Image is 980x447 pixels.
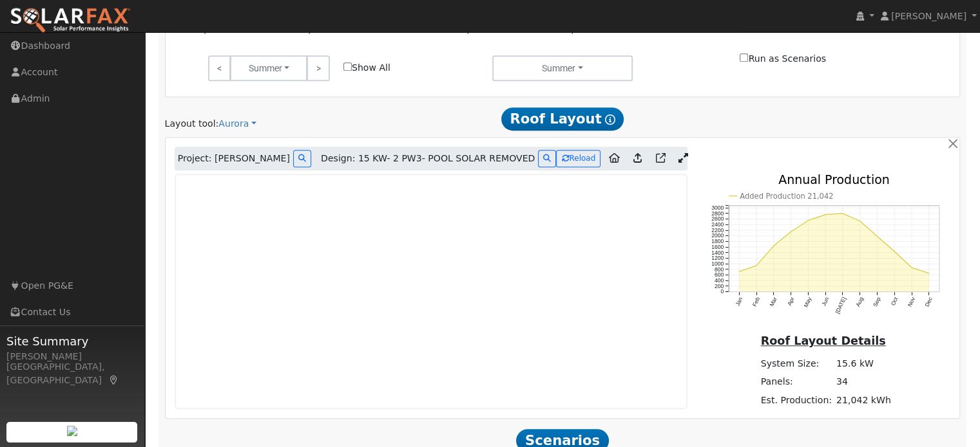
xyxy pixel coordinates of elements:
[673,149,692,169] a: Expand Aurora window
[343,61,390,75] label: Show All
[876,235,878,237] circle: onclick=""
[6,360,138,387] div: [GEOGRAPHIC_DATA], [GEOGRAPHIC_DATA]
[751,296,761,307] text: Feb
[208,55,231,81] a: <
[872,296,882,307] text: Sep
[802,296,812,309] text: May
[178,152,290,165] span: Project: [PERSON_NAME]
[740,192,833,201] text: Added Production 21,042
[492,55,633,81] button: Summer
[734,296,744,307] text: Jan
[740,53,748,62] input: Run as Scenarios
[778,172,890,187] text: Annual Production
[321,152,535,165] span: Design: 15 KW- 2 PW3- POOL SOLAR REMOVED
[824,214,826,215] circle: onclick=""
[715,277,724,284] text: 400
[834,355,893,373] td: 15.6 kW
[768,296,778,308] text: Mar
[740,52,825,66] label: Run as Scenarios
[218,117,256,131] a: Aurora
[108,375,120,385] a: Map
[711,233,724,239] text: 2000
[605,114,615,125] i: Show Help
[628,149,647,169] a: Upload consumption to Aurora project
[841,212,843,214] circle: onclick=""
[834,391,893,409] td: 21,042 kWh
[715,266,724,273] text: 800
[711,227,724,233] text: 2200
[890,296,899,307] text: Oct
[820,296,830,307] text: Jun
[790,231,792,233] circle: onclick=""
[165,118,219,129] span: Layout tool:
[859,220,861,222] circle: onclick=""
[715,283,724,289] text: 200
[758,373,834,391] td: Panels:
[711,250,724,256] text: 1400
[650,149,670,169] a: Open in Aurora
[604,149,625,169] a: Aurora to Home
[711,244,724,250] text: 1600
[556,150,600,167] button: Reload
[891,11,966,21] span: [PERSON_NAME]
[910,267,912,269] circle: onclick=""
[501,107,624,131] span: Roof Layout
[6,333,138,350] span: Site Summary
[711,210,724,217] text: 2800
[758,391,834,409] td: Est. Production:
[894,250,896,252] circle: onclick=""
[307,55,329,81] a: >
[711,221,724,228] text: 2400
[807,219,809,221] circle: onclick=""
[6,350,138,363] div: [PERSON_NAME]
[711,205,724,211] text: 3000
[715,272,724,278] text: 600
[711,238,724,244] text: 1800
[928,272,930,274] circle: onclick=""
[755,264,757,266] circle: onclick=""
[711,260,724,267] text: 1000
[907,296,917,308] text: Nov
[834,373,893,391] td: 34
[834,296,847,315] text: [DATE]
[786,296,796,307] text: Apr
[773,245,774,247] circle: onclick=""
[711,216,724,223] text: 2600
[854,296,865,307] text: Aug
[343,62,352,71] input: Show All
[738,271,740,273] circle: onclick=""
[720,289,724,295] text: 0
[758,355,834,373] td: System Size:
[924,296,934,308] text: Dec
[230,55,307,81] button: Summer
[67,426,77,436] img: retrieve
[711,255,724,261] text: 1200
[10,7,131,34] img: SolarFax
